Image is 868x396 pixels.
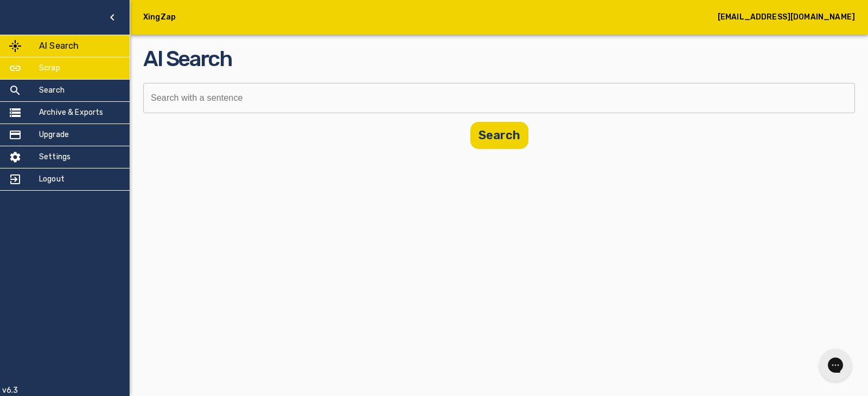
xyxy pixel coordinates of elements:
h5: Scrap [39,63,60,74]
input: I want all the project managers of the retail industry in Germany [143,83,847,113]
h5: Logout [39,174,65,185]
h5: Search [39,85,65,96]
p: v6.3 [2,385,18,396]
h5: Settings [39,152,71,163]
h2: AI Search [143,43,855,74]
h5: XingZap [143,12,176,23]
iframe: Gorgias live chat messenger [814,345,857,385]
h5: Upgrade [39,129,69,140]
button: Search [470,122,528,149]
h5: [EMAIL_ADDRESS][DOMAIN_NAME] [718,12,855,23]
h5: AI Search [39,40,79,53]
h5: Archive & Exports [39,107,104,118]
